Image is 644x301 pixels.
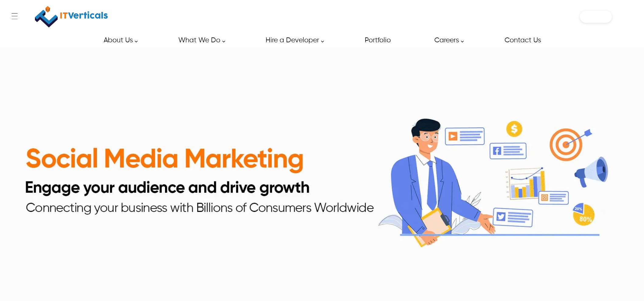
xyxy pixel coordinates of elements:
a: IT Verticals Inc [32,3,110,30]
img: IT Verticals Inc [35,3,108,30]
a: About Us [97,33,141,47]
a: Careers [427,33,467,47]
a: What We Do [171,33,229,47]
a: Contact Us [498,33,547,47]
a: Hire a Developer [259,33,327,47]
a: Portfolio [358,33,397,47]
